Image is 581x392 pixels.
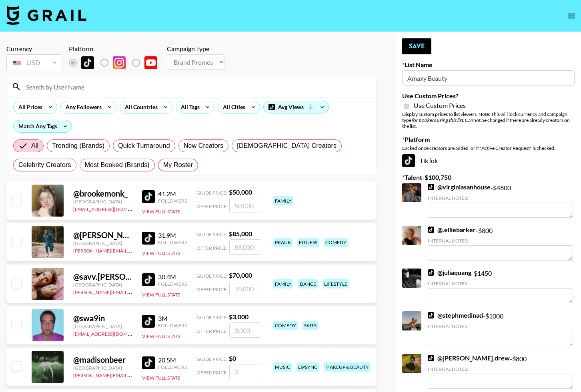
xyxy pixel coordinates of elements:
span: Most Booked (Brands) [85,160,150,170]
a: [EMAIL_ADDRESS][DOMAIN_NAME] [73,205,154,212]
div: 31.9M [158,231,187,239]
label: Talent - $ 100,750 [402,173,575,181]
button: View Full Stats [142,292,180,298]
div: Locked once creators are added, or if "Active Creator Request" is checked. [402,145,575,151]
div: Any Followers [61,101,103,113]
img: TikTok [428,269,434,276]
img: TikTok [428,312,434,318]
a: [PERSON_NAME][EMAIL_ADDRESS][DOMAIN_NAME] [73,288,192,295]
input: 85,000 [229,239,261,255]
img: Instagram [113,56,126,69]
div: music [273,362,292,372]
div: Internal Notes: [428,366,573,372]
strong: $ 3,000 [229,313,248,320]
div: family [273,279,293,289]
div: Internal Notes: [428,238,573,244]
label: Platform [402,135,575,143]
div: 20.5M [158,356,187,364]
img: TikTok [402,154,415,167]
input: 0 [229,364,261,379]
span: Guide Price: [196,190,227,196]
img: TikTok [142,273,155,286]
div: prank [273,238,293,247]
button: open drawer [563,8,579,24]
div: Followers [158,281,187,287]
img: Grail Talent [6,6,86,25]
div: - $ 4800 [428,183,573,218]
strong: $ 70,000 [229,271,252,279]
div: fitness [297,238,319,247]
strong: $ 85,000 [229,230,252,237]
img: TikTok [142,190,155,203]
div: Internal Notes: [428,195,573,201]
span: Guide Price: [196,314,227,320]
div: lipsync [297,362,319,372]
label: Use Custom Prices? [402,92,575,100]
button: Save [402,38,431,54]
span: Celebrity Creators [18,160,71,170]
div: skits [303,321,318,330]
a: @juliaquang [428,269,471,277]
div: @ madisonbeer [73,355,132,365]
span: Offer Price: [196,328,228,334]
div: lifestyle [323,279,349,289]
span: Trending (Brands) [52,141,104,151]
div: [GEOGRAPHIC_DATA] [73,282,132,288]
div: - $ 800 [428,226,573,261]
img: TikTok [142,232,155,245]
div: - $ 1450 [428,269,573,303]
img: TikTok [428,227,434,233]
img: TikTok [142,315,155,328]
div: @ swa9in [73,313,132,323]
div: Match Any Tags [14,120,72,132]
div: [GEOGRAPHIC_DATA] [73,240,132,246]
em: for bookers using this list [411,117,463,123]
label: List Name [402,61,575,69]
div: All Tags [176,101,201,113]
div: 41.2M [158,190,187,198]
div: Display custom prices to list viewers. Note: This will lock currency and campaign type . Cannot b... [402,111,575,129]
span: Quick Turnaround [118,141,170,151]
span: Offer Price: [196,245,228,251]
input: Search by User Name [21,80,371,93]
div: [GEOGRAPHIC_DATA] [73,365,132,371]
div: dance [298,279,318,289]
div: @ [PERSON_NAME].[PERSON_NAME] [73,230,132,240]
div: Currency is locked to USD [6,53,62,73]
div: Avg Views [264,101,329,113]
div: Platform [69,45,164,53]
div: Currency [6,45,62,53]
img: TikTok [81,56,94,69]
span: Guide Price: [196,231,227,237]
img: TikTok [428,355,434,361]
span: Offer Price: [196,287,228,293]
div: Followers [158,198,187,204]
div: 3M [158,314,187,322]
input: 70,000 [229,281,261,296]
div: Followers [158,239,187,245]
div: family [273,196,293,205]
span: Use Custom Prices [414,101,466,109]
button: View Full Stats [142,375,180,381]
div: - $ 800 [428,354,573,389]
div: All Cities [218,101,247,113]
a: [EMAIL_ADDRESS][DOMAIN_NAME] [73,329,154,337]
button: View Full Stats [142,250,180,256]
div: comedy [273,321,298,330]
input: 3,000 [229,322,261,338]
span: [DEMOGRAPHIC_DATA] Creators [237,141,337,151]
input: 50,000 [229,198,261,213]
button: View Full Stats [142,333,180,339]
div: [GEOGRAPHIC_DATA] [73,199,132,205]
img: TikTok [142,356,155,369]
a: @.elliebarker [428,226,476,234]
div: USD [8,56,61,70]
span: Offer Price: [196,203,228,209]
div: Internal Notes: [428,281,573,287]
a: [PERSON_NAME][EMAIL_ADDRESS][DOMAIN_NAME] [73,371,192,378]
a: @[PERSON_NAME].drew [428,354,510,362]
div: Followers [158,364,187,370]
span: Guide Price: [196,356,227,362]
button: View Full Stats [142,209,180,215]
span: Offer Price: [196,370,228,376]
